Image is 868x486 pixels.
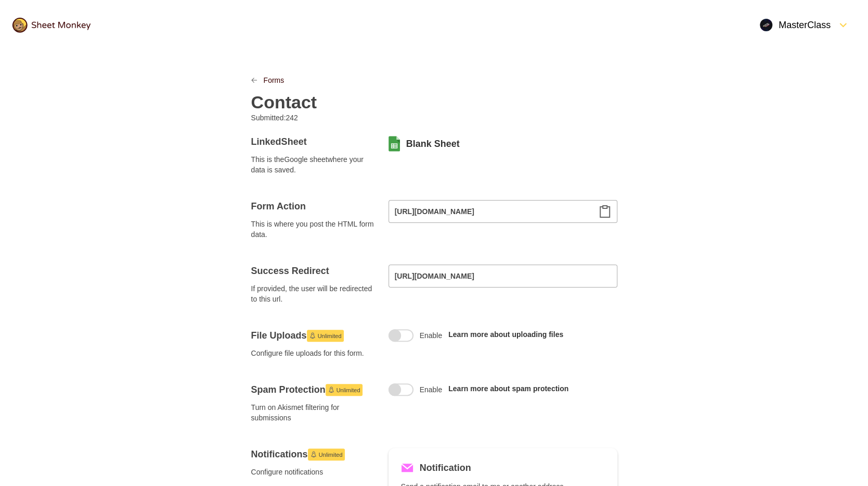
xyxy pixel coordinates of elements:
[448,384,568,393] a: Learn more about spam protection
[837,19,849,31] svg: FormDown
[251,219,376,240] span: This is where you post the HTML form data.
[420,330,443,341] span: Enable
[251,402,376,423] span: Turn on Akismet filtering for submissions
[310,451,317,457] svg: Launch
[319,448,343,461] span: Unlimited
[251,348,376,358] span: Configure file uploads for this form.
[251,154,376,175] span: This is the Google sheet where your data is saved.
[309,332,316,339] svg: Launch
[406,138,460,150] a: Blank Sheet
[264,75,284,85] a: Forms
[251,200,376,213] h4: Form Action
[251,135,376,148] h4: Linked Sheet
[328,387,334,393] svg: Launch
[251,283,376,304] span: If provided, the user will be redirected to this url.
[401,462,413,474] svg: Mail
[251,448,376,460] h4: Notifications
[336,384,360,396] span: Unlimited
[754,13,856,38] button: Open Menu
[448,330,563,339] a: Learn more about uploading files
[420,384,443,395] span: Enable
[388,265,617,288] input: https://my-site.com/success.html
[318,330,342,342] span: Unlimited
[251,467,376,477] span: Configure notifications
[251,77,257,83] svg: LinkPrevious
[420,460,471,475] h5: Notification
[251,113,426,123] p: Submitted: 242
[251,383,376,396] h4: Spam Protection
[251,329,376,342] h4: File Uploads
[251,265,376,277] h4: Success Redirect
[760,19,831,31] div: MasterClass
[12,18,90,33] img: logo@2x.png
[599,205,611,218] svg: Clipboard
[251,92,317,113] h2: Contact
